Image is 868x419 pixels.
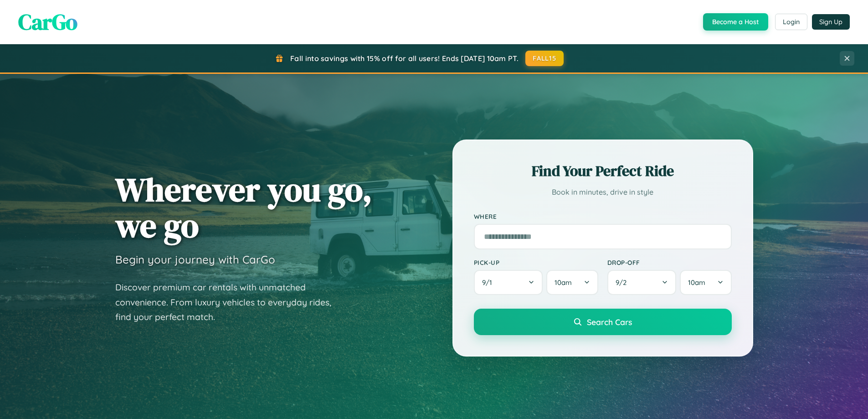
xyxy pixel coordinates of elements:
[115,280,343,325] p: Discover premium car rentals with unmatched convenience. From luxury vehicles to everyday rides, ...
[812,14,850,30] button: Sign Up
[555,278,572,287] span: 10am
[474,212,732,220] label: Where
[474,259,598,266] label: Pick-up
[607,259,732,266] label: Drop-off
[525,51,564,66] button: FALL15
[290,54,519,63] span: Fall into savings with 15% off for all users! Ends [DATE] 10am PT.
[115,253,275,266] h3: Begin your journey with CarGo
[546,270,598,295] button: 10am
[616,278,631,287] span: 9 / 2
[474,186,732,199] p: Book in minutes, drive in style
[18,7,77,37] span: CarGo
[703,13,768,31] button: Become a Host
[474,270,543,295] button: 9/1
[775,14,807,30] button: Login
[587,317,632,327] span: Search Cars
[474,161,732,181] h2: Find Your Perfect Ride
[115,171,372,243] h1: Wherever you go, we go
[482,278,497,287] span: 9 / 1
[680,270,731,295] button: 10am
[474,309,732,335] button: Search Cars
[607,270,677,295] button: 9/2
[688,278,705,287] span: 10am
